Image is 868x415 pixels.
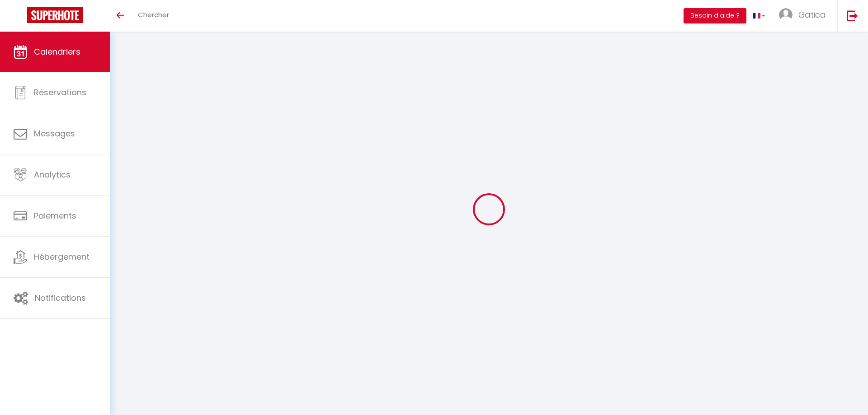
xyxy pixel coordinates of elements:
[684,8,746,23] button: Besoin d'aide ?
[35,292,86,303] span: Notifications
[34,210,76,221] span: Paiements
[34,87,86,98] span: Réservations
[34,251,90,262] span: Hébergement
[779,8,793,22] img: ...
[27,7,83,23] img: Super Booking
[34,169,71,180] span: Analytics
[34,46,80,57] span: Calendriers
[138,10,169,19] span: Chercher
[847,10,858,21] img: logout
[798,9,826,20] span: Gatica
[34,128,75,139] span: Messages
